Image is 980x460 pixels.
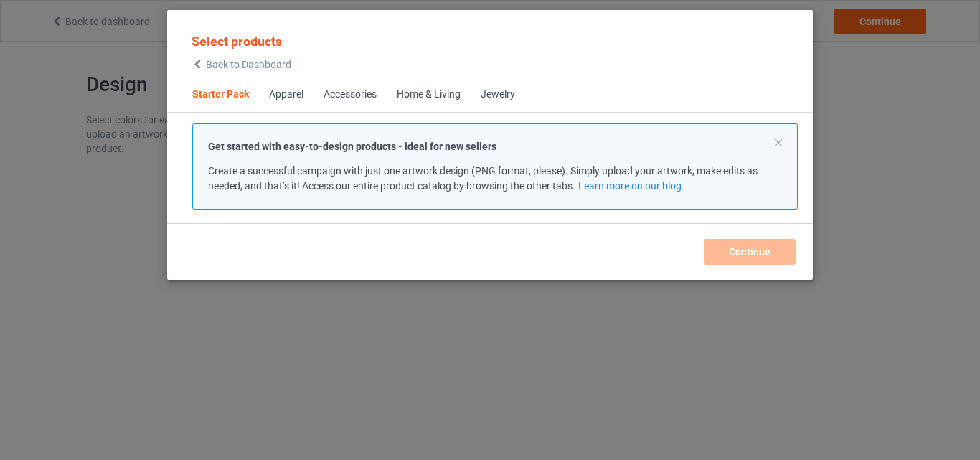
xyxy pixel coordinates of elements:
strong: Get started with easy-to-design products - ideal for new sellers [208,141,496,152]
span: Select products [192,34,282,49]
a: Learn more on our blog. [578,180,684,192]
div: Apparel [269,88,303,102]
div: Home & Living [397,88,461,102]
span: Create a successful campaign with just one artwork design (PNG format, please). Simply upload you... [208,165,758,192]
span: Starter Pack [182,78,259,112]
div: Accessories [324,88,377,102]
div: Jewelry [481,88,515,102]
span: Back to Dashboard [206,59,291,70]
